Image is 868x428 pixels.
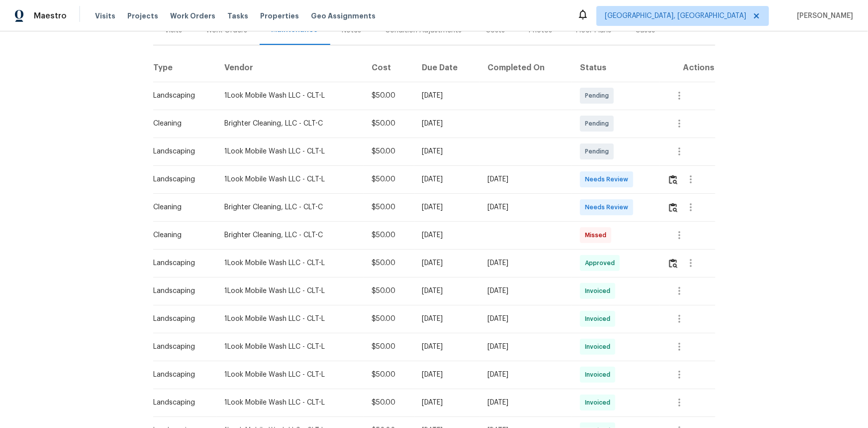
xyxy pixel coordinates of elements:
[170,11,215,21] span: Work Orders
[585,91,613,101] span: Pending
[422,398,472,408] div: [DATE]
[224,314,356,324] div: 1Look Mobile Wash LLC - CLT-L
[585,146,613,156] span: Pending
[585,314,614,324] span: Invoiced
[154,286,209,296] div: Landscaping
[216,54,364,82] th: Vendor
[154,146,209,156] div: Landscaping
[669,203,677,212] img: Review Icon
[487,398,564,408] div: [DATE]
[372,286,406,296] div: $50.00
[422,342,472,352] div: [DATE]
[669,175,677,184] img: Review Icon
[585,370,614,380] span: Invoiced
[154,398,209,408] div: Landscaping
[224,202,356,212] div: Brighter Cleaning, LLC - CLT-C
[422,146,472,156] div: [DATE]
[585,174,632,184] span: Needs Review
[372,342,406,352] div: $50.00
[422,91,472,101] div: [DATE]
[422,314,472,324] div: [DATE]
[480,54,572,82] th: Completed On
[422,286,472,296] div: [DATE]
[422,119,472,129] div: [DATE]
[487,314,564,324] div: [DATE]
[372,174,406,184] div: $50.00
[487,286,564,296] div: [DATE]
[364,54,414,82] th: Cost
[585,398,614,408] span: Invoiced
[154,258,209,268] div: Landscaping
[224,286,356,296] div: 1Look Mobile Wash LLC - CLT-L
[605,11,746,21] span: [GEOGRAPHIC_DATA], [GEOGRAPHIC_DATA]
[422,370,472,380] div: [DATE]
[414,54,480,82] th: Due Date
[224,342,356,352] div: 1Look Mobile Wash LLC - CLT-L
[227,12,248,19] span: Tasks
[372,146,406,156] div: $50.00
[154,314,209,324] div: Landscaping
[585,230,610,240] span: Missed
[34,11,67,21] span: Maestro
[668,195,679,219] button: Review Icon
[154,342,209,352] div: Landscaping
[585,286,614,296] span: Invoiced
[422,258,472,268] div: [DATE]
[668,251,679,275] button: Review Icon
[224,398,356,408] div: 1Look Mobile Wash LLC - CLT-L
[154,91,209,101] div: Landscaping
[372,398,406,408] div: $50.00
[153,54,217,82] th: Type
[422,202,472,212] div: [DATE]
[372,119,406,129] div: $50.00
[154,202,209,212] div: Cleaning
[372,202,406,212] div: $50.00
[154,230,209,240] div: Cleaning
[660,54,715,82] th: Actions
[224,230,356,240] div: Brighter Cleaning, LLC - CLT-C
[260,11,299,21] span: Properties
[372,314,406,324] div: $50.00
[224,174,356,184] div: 1Look Mobile Wash LLC - CLT-L
[487,202,564,212] div: [DATE]
[669,259,677,268] img: Review Icon
[372,230,406,240] div: $50.00
[572,54,660,82] th: Status
[224,146,356,156] div: 1Look Mobile Wash LLC - CLT-L
[372,91,406,101] div: $50.00
[487,258,564,268] div: [DATE]
[224,258,356,268] div: 1Look Mobile Wash LLC - CLT-L
[668,167,679,191] button: Review Icon
[422,174,472,184] div: [DATE]
[224,119,356,129] div: Brighter Cleaning, LLC - CLT-C
[224,370,356,380] div: 1Look Mobile Wash LLC - CLT-L
[127,11,158,21] span: Projects
[585,342,614,352] span: Invoiced
[311,11,376,21] span: Geo Assignments
[487,342,564,352] div: [DATE]
[95,11,115,21] span: Visits
[224,91,356,101] div: 1Look Mobile Wash LLC - CLT-L
[793,11,853,21] span: [PERSON_NAME]
[487,174,564,184] div: [DATE]
[154,119,209,129] div: Cleaning
[372,370,406,380] div: $50.00
[154,370,209,380] div: Landscaping
[154,174,209,184] div: Landscaping
[585,119,613,129] span: Pending
[422,230,472,240] div: [DATE]
[487,370,564,380] div: [DATE]
[372,258,406,268] div: $50.00
[585,258,619,268] span: Approved
[585,202,632,212] span: Needs Review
